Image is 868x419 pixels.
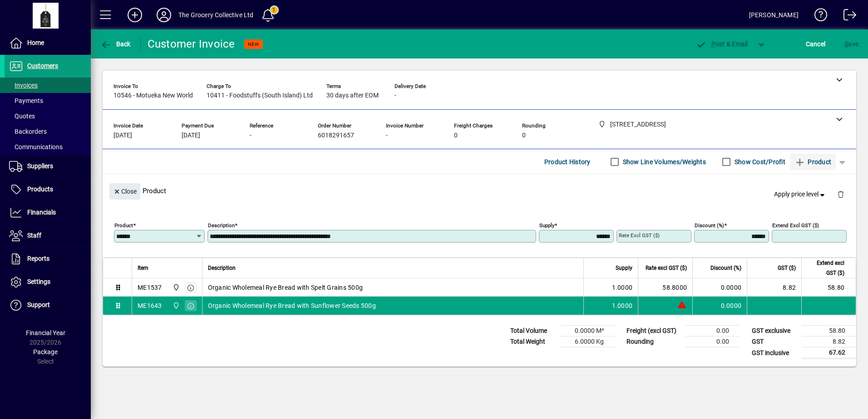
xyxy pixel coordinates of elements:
[9,112,35,120] span: Quotes
[646,263,687,273] span: Rate excl GST ($)
[644,283,687,292] div: 58.8000
[749,8,799,22] div: [PERSON_NAME]
[691,36,753,52] button: Post & Email
[326,92,379,99] span: 30 days after EOM
[621,157,706,166] label: Show Line Volumes/Weights
[27,255,49,262] span: Reports
[560,326,615,336] td: 0.0000 M³
[733,157,785,166] label: Show Cost/Profit
[100,40,131,48] span: Back
[208,263,236,273] span: Description
[622,326,686,336] td: Freight (excl GST)
[91,36,141,52] app-page-header-button: Back
[5,124,91,139] a: Backorders
[747,347,802,359] td: GST inclusive
[248,41,259,47] span: NEW
[522,132,526,139] span: 0
[837,2,857,31] a: Logout
[686,326,740,336] td: 0.00
[5,108,91,124] a: Quotes
[794,155,831,169] span: Product
[616,263,632,273] span: Supply
[804,36,828,52] button: Cancel
[27,62,58,69] span: Customers
[148,37,235,51] div: Customer Invoice
[612,301,633,310] span: 1.0000
[182,132,200,139] span: [DATE]
[170,301,181,311] span: 4/75 Apollo Drive
[138,263,148,273] span: Item
[250,132,252,139] span: -
[113,132,132,139] span: [DATE]
[9,97,43,104] span: Payments
[138,301,162,310] div: ME1643
[113,184,137,199] span: Close
[5,271,91,293] a: Settings
[842,36,861,52] button: Save
[619,232,660,239] mat-label: Rate excl GST ($)
[770,186,830,203] button: Apply price level
[695,40,748,48] span: ost & Email
[27,185,53,193] span: Products
[9,143,63,151] span: Communications
[5,248,91,270] a: Reports
[612,283,633,292] span: 1.0000
[27,232,41,239] span: Staff
[808,2,828,31] a: Knowledge Base
[33,348,58,356] span: Package
[747,326,802,336] td: GST exclusive
[772,222,819,229] mat-label: Extend excl GST ($)
[695,222,724,229] mat-label: Discount (%)
[27,162,53,170] span: Suppliers
[27,301,50,308] span: Support
[103,174,856,207] div: Product
[386,132,388,139] span: -
[454,132,458,139] span: 0
[107,187,143,195] app-page-header-button: Close
[178,8,254,22] div: The Grocery Collective Ltd
[208,222,235,229] mat-label: Description
[622,336,686,347] td: Rounding
[27,39,44,46] span: Home
[844,40,848,48] span: S
[830,190,852,198] app-page-header-button: Delete
[806,37,826,51] span: Cancel
[544,155,591,169] span: Product History
[692,278,747,297] td: 0.0000
[506,326,560,336] td: Total Volume
[5,139,91,155] a: Communications
[807,258,844,278] span: Extend excl GST ($)
[541,154,594,170] button: Product History
[138,283,162,292] div: ME1537
[506,336,560,347] td: Total Weight
[5,32,91,54] a: Home
[120,7,149,23] button: Add
[692,297,747,315] td: 0.0000
[109,183,140,200] button: Close
[686,336,740,347] td: 0.00
[778,263,796,273] span: GST ($)
[170,283,181,292] span: 4/75 Apollo Drive
[208,283,363,292] span: Organic Wholemeal Rye Bread with Spelt Grains 500g
[774,190,827,199] span: Apply price level
[830,183,852,205] button: Delete
[844,37,858,51] span: ave
[114,222,133,229] mat-label: Product
[9,82,38,89] span: Invoices
[5,224,91,247] a: Staff
[711,40,715,48] span: P
[5,201,91,224] a: Financials
[747,278,801,297] td: 8.82
[208,301,376,310] span: Organic Wholemeal Rye Bread with Sunflower Seeds 500g
[710,263,741,273] span: Discount (%)
[5,178,91,201] a: Products
[149,7,178,23] button: Profile
[98,36,133,52] button: Back
[802,336,856,347] td: 8.82
[5,294,91,317] a: Support
[560,336,615,347] td: 6.0000 Kg
[395,92,396,99] span: -
[747,336,802,347] td: GST
[27,278,50,285] span: Settings
[5,93,91,108] a: Payments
